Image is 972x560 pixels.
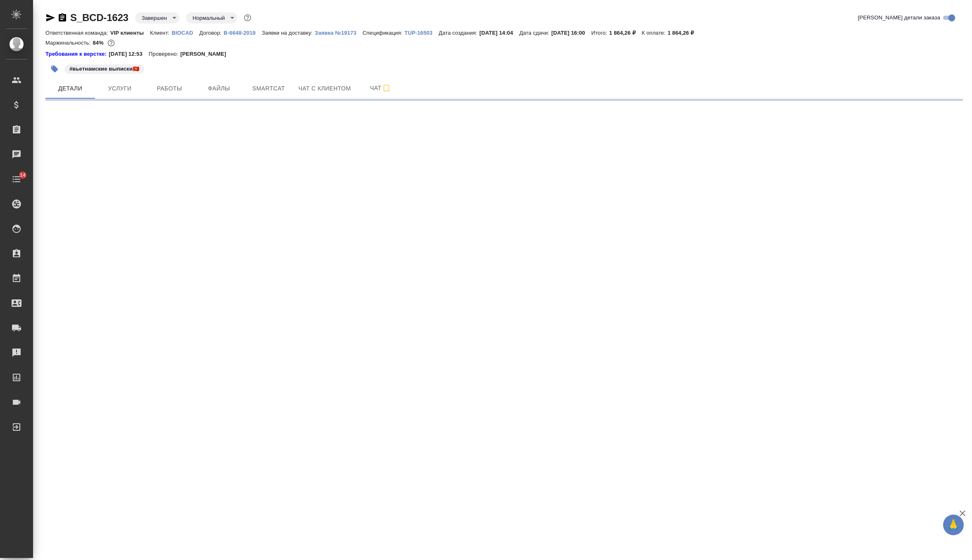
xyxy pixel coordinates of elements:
[172,29,199,36] a: BIOCAD
[199,30,224,36] p: Договор:
[405,29,439,36] a: TUP-16503
[551,30,591,36] p: [DATE] 16:00
[315,30,363,36] p: Заявка №19173
[405,30,439,36] p: TUP-16503
[70,12,129,23] a: S_BCD-1623
[100,83,140,94] span: Услуги
[642,30,668,36] p: К оплате:
[15,171,31,179] span: 14
[64,65,145,72] span: вьетнамские выписки🇻🇳
[315,29,363,37] button: Заявка №19173
[224,29,262,36] a: B-6648-2019
[946,516,960,534] span: 🙏
[135,12,179,24] div: Завершен
[381,83,391,93] svg: Подписаться
[609,30,642,36] p: 1 864,26 ₽
[667,30,700,36] p: 1 864,26 ₽
[93,40,105,46] p: 84%
[361,83,400,93] span: Чат
[180,50,232,58] p: [PERSON_NAME]
[262,30,314,36] p: Заявки на доставку:
[298,83,351,94] span: Чат с клиентом
[45,30,110,36] p: Ответственная команда:
[172,30,199,36] p: BIOCAD
[591,30,609,36] p: Итого:
[69,65,139,73] p: #вьетнамские выписки🇻🇳
[2,169,31,190] a: 14
[150,30,172,36] p: Клиент:
[943,515,964,535] button: 🙏
[45,40,93,46] p: Маржинальность:
[362,30,404,36] p: Спецификация:
[199,83,239,94] span: Файлы
[439,30,479,36] p: Дата создания:
[186,12,237,24] div: Завершен
[149,50,181,58] p: Проверено:
[106,38,117,48] button: 246.47 RUB;
[57,13,67,23] button: Скопировать ссылку
[110,30,150,36] p: VIP клиенты
[242,12,253,23] button: Доп статусы указывают на важность/срочность заказа
[249,83,288,94] span: Smartcat
[109,50,149,58] p: [DATE] 12:53
[45,50,109,58] div: Нажми, чтобы открыть папку с инструкцией
[858,14,940,22] span: [PERSON_NAME] детали заказа
[50,83,90,94] span: Детали
[190,14,227,21] button: Нормальный
[45,60,64,78] button: Добавить тэг
[479,30,519,36] p: [DATE] 14:04
[45,50,109,58] a: Требования к верстке:
[139,14,169,21] button: Завершен
[224,30,262,36] p: B-6648-2019
[150,83,189,94] span: Работы
[45,13,55,23] button: Скопировать ссылку для ЯМессенджера
[519,30,551,36] p: Дата сдачи:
